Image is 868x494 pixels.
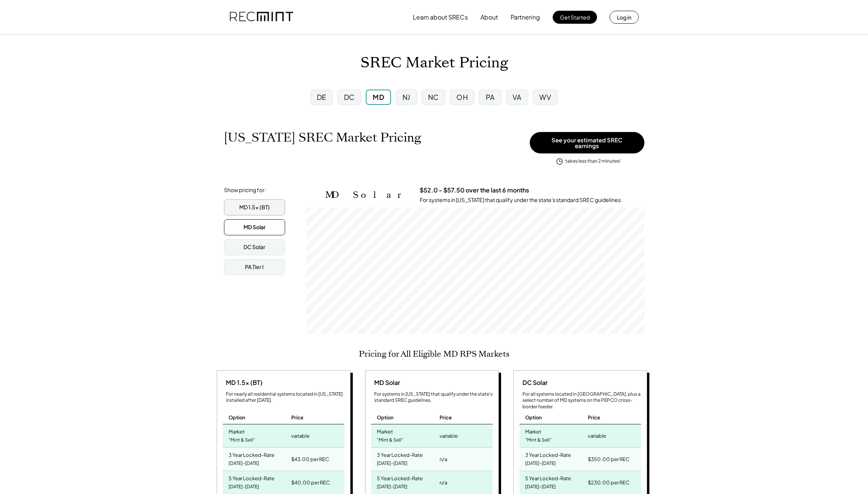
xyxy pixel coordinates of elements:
div: n/a [440,477,447,488]
div: variable [291,430,310,441]
div: DC Solar [243,243,265,251]
div: Price [588,414,600,421]
div: MD [373,92,384,102]
div: VA [513,92,522,102]
div: takes less than 2 minutes! [565,158,620,165]
div: MD Solar [371,378,400,387]
div: Market [229,426,245,435]
div: 3 Year Locked-Rate [229,450,274,458]
div: $350.00 per REC [588,454,630,465]
button: See your estimated SREC earnings [530,132,644,153]
div: Market [525,426,541,435]
div: [DATE]-[DATE] [525,458,556,469]
h3: $52.0 - $57.50 over the last 6 months [420,186,529,194]
div: 3 Year Locked-Rate [377,450,423,458]
div: MD 1.5x (BT) [223,378,263,387]
h2: Pricing for All Eligible MD RPS Markets [359,349,509,359]
div: For nearly all residential systems located in [US_STATE] installed after [DATE]. [226,391,344,404]
div: DC [344,92,355,102]
h2: MD Solar [325,189,408,201]
div: Price [440,414,452,421]
div: [DATE]-[DATE] [229,458,259,469]
div: PA [486,92,495,102]
div: variable [440,430,458,441]
div: Option [377,414,394,421]
div: [DATE]-[DATE] [377,458,407,469]
div: "Mint & Sell" [525,435,552,445]
img: recmint-logotype%403x.png [230,4,293,30]
div: For all systems located in [GEOGRAPHIC_DATA], plus a select number of MD systems on the PEPCO cro... [522,391,641,410]
button: Learn about SRECs [413,10,468,25]
div: Show pricing for: [224,186,266,194]
div: For systems in [US_STATE] that qualify under the state's standard SREC guidelines. [420,196,622,204]
button: Partnering [511,10,540,25]
div: [DATE]-[DATE] [229,482,259,492]
div: 5 Year Locked-Rate [377,473,423,482]
div: Option [229,414,245,421]
div: "Mint & Sell" [229,435,255,445]
div: "Mint & Sell" [377,435,403,445]
div: WV [539,92,551,102]
div: NJ [402,92,410,102]
div: [DATE]-[DATE] [525,482,556,492]
div: For systems in [US_STATE] that qualify under the state's standard SREC guidelines. [374,391,493,404]
div: Price [291,414,303,421]
div: PA Tier I [245,263,264,271]
div: 5 Year Locked-Rate [229,473,274,482]
div: MD Solar [243,223,266,231]
h1: [US_STATE] SREC Market Pricing [224,130,421,145]
div: OH [456,92,468,102]
div: Option [525,414,542,421]
h1: SREC Market Pricing [360,54,508,72]
div: variable [588,430,606,441]
div: 5 Year Locked-Rate [525,473,571,482]
div: NC [428,92,439,102]
div: 3 Year Locked-Rate [525,450,571,458]
div: $43.00 per REC [291,454,329,465]
div: $40.00 per REC [291,477,330,488]
div: DC Solar [519,378,548,387]
div: n/a [440,454,447,465]
div: $230.00 per REC [588,477,630,488]
button: About [480,10,498,25]
button: Get Started [553,11,597,24]
div: Market [377,426,393,435]
div: [DATE]-[DATE] [377,482,407,492]
div: MD 1.5x (BT) [239,204,270,211]
div: DE [317,92,326,102]
button: Log in [610,11,639,24]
